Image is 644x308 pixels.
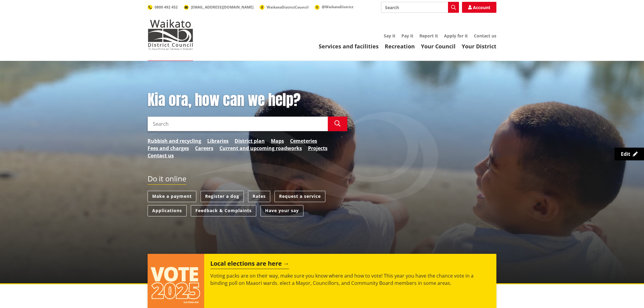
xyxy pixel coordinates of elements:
[614,148,644,160] a: Edit
[385,43,415,50] a: Recreation
[148,5,178,10] a: 0800 492 452
[290,137,317,145] a: Cemeteries
[308,145,327,152] a: Projects
[191,5,254,10] span: [EMAIL_ADDRESS][DOMAIN_NAME]
[248,191,270,202] a: Rates
[148,91,347,109] h1: Kia ora, how can we help?
[191,205,256,216] a: Feedback & Complaints
[148,174,186,185] h2: Do it online
[148,137,201,145] a: Rubbish and recycling
[195,145,213,152] a: Careers
[462,43,496,50] a: Your District
[219,145,302,152] a: Current and upcoming roadworks
[148,145,189,152] a: Fees and charges
[148,152,174,159] a: Contact us
[616,282,638,304] iframe: Messenger Launcher
[210,272,490,287] p: Voting packs are on their way, make sure you know where and how to vote! This year you have the c...
[474,33,496,39] a: Contact us
[148,191,196,202] a: Make a payment
[462,2,496,13] a: Account
[421,43,456,50] a: Your Council
[444,33,468,39] a: Apply for it
[261,205,303,216] a: Have your say
[315,4,353,9] a: @WaikatoDistrict
[267,5,309,10] span: WaikatoDistrictCouncil
[210,260,289,269] h2: Local elections are here
[148,205,187,216] a: Applications
[148,19,193,50] img: Waikato District Council - Te Kaunihera aa Takiwaa o Waikato
[419,33,438,39] a: Report it
[155,5,178,10] span: 0800 492 452
[260,5,309,10] a: WaikatoDistrictCouncil
[184,5,254,10] a: [EMAIL_ADDRESS][DOMAIN_NAME]
[384,33,395,39] a: Say it
[148,117,328,131] input: Search input
[621,151,630,157] span: Edit
[401,33,413,39] a: Pay it
[275,191,325,202] a: Request a service
[319,43,379,50] a: Services and facilities
[201,191,244,202] a: Register a dog
[322,4,353,9] span: @WaikatoDistrict
[381,2,459,13] input: Search input
[235,137,265,145] a: District plan
[271,137,284,145] a: Maps
[207,137,229,145] a: Libraries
